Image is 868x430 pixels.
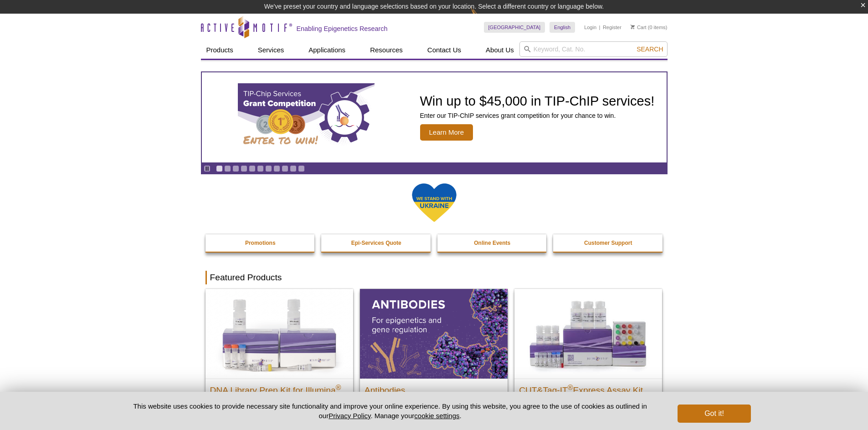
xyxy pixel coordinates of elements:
a: Applications [303,41,351,59]
a: Go to slide 7 [265,165,272,172]
strong: Customer Support [584,240,632,246]
a: Go to slide 10 [290,165,297,172]
img: All Antibodies [360,289,508,378]
strong: Promotions [245,240,276,246]
a: Go to slide 11 [298,165,305,172]
a: Resources [365,41,408,59]
a: Register [603,24,621,30]
sup: ® [568,383,573,391]
img: TIP-ChIP Services Grant Competition [238,83,375,152]
a: Privacy Policy [329,412,370,420]
strong: Online Events [474,240,510,246]
a: Go to slide 9 [282,165,288,172]
img: CUT&Tag-IT® Express Assay Kit [514,289,662,378]
a: English [550,22,575,33]
a: Promotions [205,234,316,252]
a: Go to slide 4 [241,165,247,172]
a: Login [584,24,596,30]
h2: Win up to $45,000 in TIP-ChIP services! [420,94,655,108]
a: Go to slide 1 [216,165,223,172]
button: cookie settings [414,412,459,420]
li: | [599,22,601,33]
a: Go to slide 3 [232,165,239,172]
a: Go to slide 5 [249,165,256,172]
h2: CUT&Tag-IT Express Assay Kit [519,381,657,395]
a: Online Events [437,234,548,252]
a: All Antibodies Antibodies Application-tested antibodies for ChIP, CUT&Tag, and CUT&RUN. [360,289,508,427]
a: Go to slide 2 [224,165,231,172]
p: Enter our TIP-ChIP services grant competition for your chance to win. [420,111,655,120]
h2: Antibodies [365,381,503,395]
a: TIP-ChIP Services Grant Competition Win up to $45,000 in TIP-ChIP services! Enter our TIP-ChIP se... [202,72,667,162]
h2: Featured Products [205,271,663,284]
h2: DNA Library Prep Kit for Illumina [210,381,349,395]
sup: ® [336,383,341,391]
img: Your Cart [631,25,635,29]
a: Epi-Services Quote [321,234,431,252]
img: DNA Library Prep Kit for Illumina [205,289,353,378]
a: [GEOGRAPHIC_DATA] [484,22,545,33]
input: Keyword, Cat. No. [519,41,668,57]
span: Search [637,46,663,53]
article: TIP-ChIP Services Grant Competition [202,72,667,162]
a: Cart [631,24,647,30]
a: Toggle autoplay [204,165,211,172]
a: Go to slide 8 [273,165,280,172]
img: Change Here [471,7,495,28]
a: Contact Us [422,41,467,59]
strong: Epi-Services Quote [351,240,401,246]
button: Got it! [678,405,750,423]
button: Search [634,45,666,53]
a: Go to slide 6 [257,165,264,172]
li: (0 items) [631,22,668,33]
a: CUT&Tag-IT® Express Assay Kit CUT&Tag-IT®Express Assay Kit Less variable and higher-throughput ge... [514,289,662,427]
h2: Enabling Epigenetics Research [297,25,388,33]
p: This website uses cookies to provide necessary site functionality and improve your online experie... [118,401,663,420]
a: About Us [480,41,519,59]
a: Services [252,41,290,59]
span: Learn More [420,124,473,141]
img: We Stand With Ukraine [411,182,457,223]
a: Customer Support [553,234,663,252]
a: Products [201,41,239,59]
